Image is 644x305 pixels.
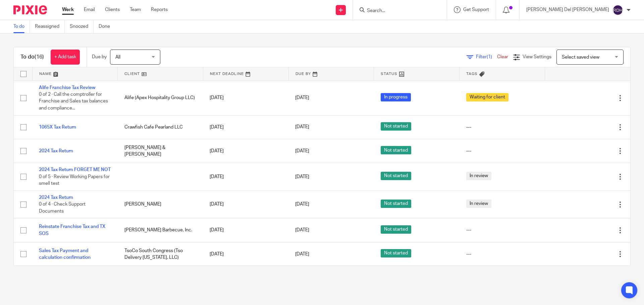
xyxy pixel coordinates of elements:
a: Clients [105,6,120,13]
a: 2024 Tax Return FORGET ME NOT [39,167,111,172]
span: Tags [466,72,478,76]
img: svg%3E [612,5,623,15]
a: Work [62,6,74,13]
span: [DATE] [295,228,309,232]
span: In progress [381,93,411,101]
span: In review [466,200,491,208]
a: 2024 Tax Return [39,195,73,200]
a: Snoozed [70,20,94,33]
span: 0 of 5 · Review Working Papers for smell test [39,174,110,186]
span: [DATE] [295,174,309,179]
a: 1065X Tax Return [39,125,76,130]
td: [DATE] [203,163,288,190]
a: Clear [497,55,508,59]
span: Filter [476,55,497,59]
span: All [115,55,120,60]
p: Due by [92,54,107,60]
a: Done [99,20,115,33]
span: Select saved view [562,55,599,60]
a: Team [130,6,141,13]
span: Not started [381,200,411,208]
td: Crawfish Cafe Pearland LLC [118,115,203,139]
span: [DATE] [295,252,309,256]
span: [DATE] [295,125,309,130]
a: + Add task [51,50,80,65]
span: 0 of 4 · Check Support Documents [39,202,86,214]
h1: To do [20,54,44,61]
span: Waiting for client [466,93,508,101]
span: In review [466,172,491,180]
td: [DATE] [203,81,288,115]
td: [PERSON_NAME] & [PERSON_NAME] [118,139,203,163]
a: Alife Franchise Tax Review [39,85,95,90]
div: --- [466,227,538,233]
span: Get Support [463,7,489,12]
span: Not started [381,249,411,257]
td: [DATE] [203,115,288,139]
td: [DATE] [203,218,288,242]
div: --- [466,124,538,131]
a: Email [84,6,95,13]
div: --- [466,148,538,154]
span: [DATE] [295,202,309,207]
a: Reports [151,6,168,13]
a: 2024 Tax Return [39,149,73,153]
span: Not started [381,122,411,131]
span: Not started [381,172,411,180]
a: Reinstate Franchise Tax and TX SOS [39,224,105,236]
td: TsoCo South Congress (Tso Delivery [US_STATE], LLC) [118,242,203,266]
td: [DATE] [203,242,288,266]
td: Alife (Apex Hospitality Group LLC) [118,81,203,115]
span: [DATE] [295,149,309,153]
span: View Settings [523,55,551,59]
a: To do [13,20,30,33]
span: (16) [35,54,44,60]
span: (1) [487,55,492,59]
span: 0 of 2 · Call the comptroller for Franchise and Sales tax balances and compliance... [39,92,108,110]
span: [DATE] [295,95,309,100]
td: [PERSON_NAME] Barbecue, Inc. [118,218,203,242]
p: [PERSON_NAME] Del [PERSON_NAME] [526,6,609,13]
a: Sales Tax Payment and calculation confirmation [39,248,91,260]
span: Not started [381,225,411,234]
div: --- [466,251,538,257]
a: Reassigned [35,20,65,33]
td: [DATE] [203,139,288,163]
td: [PERSON_NAME] [118,190,203,218]
input: Search [366,8,427,14]
span: Not started [381,146,411,154]
img: Pixie [13,5,47,14]
td: [DATE] [203,190,288,218]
